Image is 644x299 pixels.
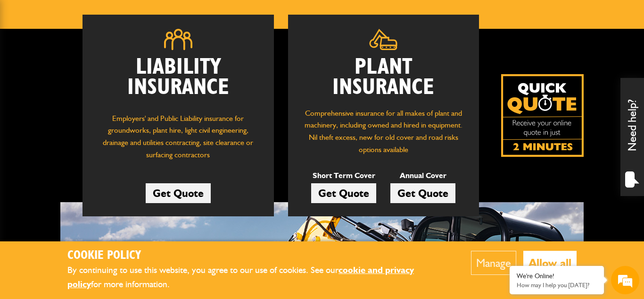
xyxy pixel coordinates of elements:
div: We're Online! [517,272,597,280]
p: How may I help you today? [517,282,597,289]
p: Employers' and Public Liability insurance for groundworks, plant hire, light civil engineering, d... [97,112,260,166]
a: Get Quote [146,183,211,203]
h2: Liability Insurance [97,57,260,103]
p: Annual Cover [390,170,455,182]
div: Need help? [620,78,644,196]
p: Short Term Cover [311,170,376,182]
button: Allow all [523,251,577,275]
img: Quick Quote [501,74,584,157]
p: Comprehensive insurance for all makes of plant and machinery, including owned and hired in equipm... [302,107,465,155]
button: Manage [471,251,516,275]
a: Get Quote [390,183,455,203]
a: Get your insurance quote isn just 2-minutes [501,74,584,157]
h2: Plant Insurance [302,57,465,98]
h2: Cookie Policy [67,248,442,263]
p: By continuing to use this website, you agree to our use of cookies. See our for more information. [67,263,442,292]
a: Get Quote [311,183,376,203]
